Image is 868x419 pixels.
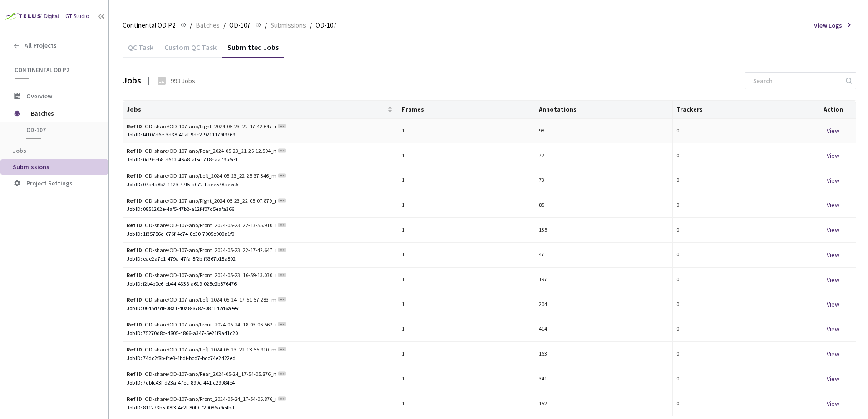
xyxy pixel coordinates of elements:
div: OD-share/OD-107-ano/Front_2024-05-24_17-54-05.876_measurement_parking_ADD2_n3_1716540859897758.png [127,395,276,404]
span: OD-107 [229,20,250,31]
td: 341 [535,366,673,391]
td: 0 [673,143,810,168]
div: OD-share/OD-107-ano/Front_2024-05-23_22-17-42.647_measurement_parking_ADD9_n2_1716470264698622.png [127,246,276,255]
span: Continental OD P2 [15,66,96,74]
b: Ref ID: [127,296,144,303]
span: Batches [31,104,93,122]
td: 0 [673,342,810,367]
td: 1 [398,391,536,416]
div: View [814,250,852,260]
td: 0 [673,366,810,391]
span: Continental OD P2 [123,20,175,31]
div: Job ID: 7dbfc43f-d23a-47ec-899c-441fc29084e4 [127,379,394,387]
li: / [190,20,192,31]
td: 98 [535,119,673,144]
div: Job ID: f2b4b0e6-eb44-4338-a619-025e2b876476 [127,280,394,288]
div: View [814,126,852,136]
span: All Projects [25,42,57,49]
input: Search [748,73,844,89]
div: View [814,175,852,185]
div: Job ID: 0851202e-4af5-47b2-a12f-f07d5eafa366 [127,205,394,214]
a: Batches [194,20,222,30]
td: 0 [673,243,810,268]
b: Ref ID: [127,222,144,229]
div: OD-share/OD-107-ano/Front_2024-05-24_18-03-06.562_measurement_parking_ADD3_n3_1716541406681433.png [127,321,276,329]
td: 0 [673,391,810,416]
td: 0 [673,268,810,292]
td: 47 [535,243,673,268]
div: 998 Jobs [171,76,195,85]
td: 1 [398,218,536,243]
span: Project Settings [26,179,73,187]
th: Action [810,101,856,119]
td: 1 [398,193,536,218]
div: View [814,349,852,359]
b: Ref ID: [127,346,144,353]
td: 1 [398,366,536,391]
div: OD-share/OD-107-ano/Rear_2024-05-23_21-26-12.504_measurement_parking_ADD7_n1_1716467178711071.png [127,147,276,156]
div: View [814,225,852,235]
div: OD-share/OD-107-ano/Right_2024-05-23_22-17-42.647_measurement_parking_ADD9_n2_1716470268709986.png [127,122,276,131]
span: OD-107 [316,20,336,31]
td: 1 [398,268,536,292]
span: Jobs [13,146,26,155]
td: 73 [535,168,673,193]
li: / [310,20,312,31]
div: Jobs [123,74,141,87]
span: Batches [196,20,220,31]
b: Ref ID: [127,247,144,253]
td: 0 [673,218,810,243]
th: Frames [398,101,536,119]
li: / [223,20,226,31]
td: 135 [535,218,673,243]
a: Submissions [269,20,308,30]
div: View [814,399,852,409]
span: OD-107 [26,126,94,134]
td: 1 [398,168,536,193]
div: View [814,324,852,334]
td: 163 [535,342,673,367]
td: 1 [398,143,536,168]
b: Ref ID: [127,321,144,328]
div: OD-share/OD-107-ano/Left_2024-05-23_22-13-55.910_measurement_parking_ADD9_n1_1716470062082466.png [127,346,276,354]
th: Trackers [673,101,810,119]
div: Custom QC Task [159,43,222,58]
b: Ref ID: [127,123,144,130]
td: 1 [398,243,536,268]
b: Ref ID: [127,370,144,377]
span: Overview [26,92,52,100]
div: View [814,374,852,384]
div: OD-share/OD-107-ano/Rear_2024-05-24_17-54-05.876_measurement_parking_ADD2_n3_1716540859904314.png [127,370,276,379]
div: View [814,151,852,161]
th: Jobs [123,101,398,119]
td: 0 [673,317,810,342]
div: OD-share/OD-107-ano/Left_2024-05-23_22-25-37.346_measurement_parking_ADD10_n1_1716470749491305.png [127,172,276,180]
span: Submissions [271,20,306,31]
div: OD-share/OD-107-ano/Right_2024-05-23_22-05-07.879_measurement_parking_ADD8_n1_1716469517882237.png [127,197,276,205]
div: Job ID: 75270d8c-d805-4866-a347-5e21f9a41c20 [127,329,394,338]
span: Jobs [127,106,385,113]
b: Ref ID: [127,395,144,402]
div: Job ID: 1f35786d-676f-4c74-8e30-7005c900a1f0 [127,230,394,239]
td: 197 [535,268,673,292]
div: QC Task [123,43,159,58]
li: / [265,20,267,31]
td: 414 [535,317,673,342]
div: GT Studio [65,12,89,21]
div: Job ID: 811273b5-08f3-4e2f-80f9-729086a9e4bd [127,404,394,412]
div: Job ID: 07a4a8b2-1123-47f5-a072-baee578aeec5 [127,180,394,189]
b: Ref ID: [127,197,144,204]
b: Ref ID: [127,172,144,179]
td: 1 [398,119,536,144]
div: Job ID: eae2a7c1-479a-47fa-8f2b-f6367b18a802 [127,255,394,263]
div: View [814,299,852,309]
div: Job ID: 0ef9ceb8-d612-46a8-af5c-718caa79a6e1 [127,156,394,164]
td: 0 [673,168,810,193]
div: OD-share/OD-107-ano/Front_2024-05-23_22-13-55.910_measurement_parking_ADD9_n1_1716470046099126.png [127,221,276,230]
b: Ref ID: [127,272,144,278]
td: 1 [398,342,536,367]
div: Job ID: 0645d7df-08a1-40a8-8782-0871d2d6aee7 [127,304,394,313]
span: View Logs [814,21,842,30]
div: Job ID: f4107d6e-3d38-41af-9dc2-9211179f9769 [127,131,394,139]
td: 72 [535,143,673,168]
